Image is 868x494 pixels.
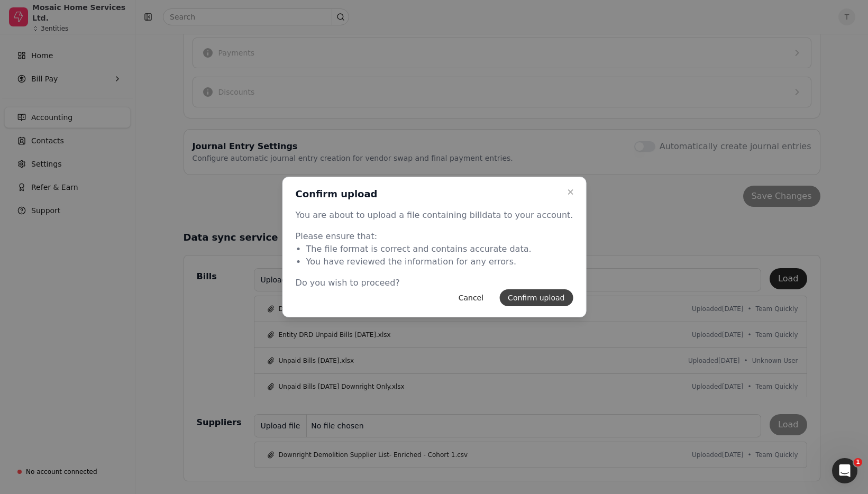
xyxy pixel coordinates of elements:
li: You have reviewed the information for any errors. [306,255,573,268]
iframe: Intercom live chat [832,458,857,483]
p: Do you wish to proceed? [295,277,573,289]
span: 1 [854,458,862,466]
h2: Confirm upload [295,188,377,200]
p: You are about to upload a file containing bill data to your account. [295,209,573,222]
button: Cancel [450,289,491,306]
p: Please ensure that: [295,230,573,243]
li: The file format is correct and contains accurate data. [306,243,573,255]
button: Confirm upload [499,289,573,306]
